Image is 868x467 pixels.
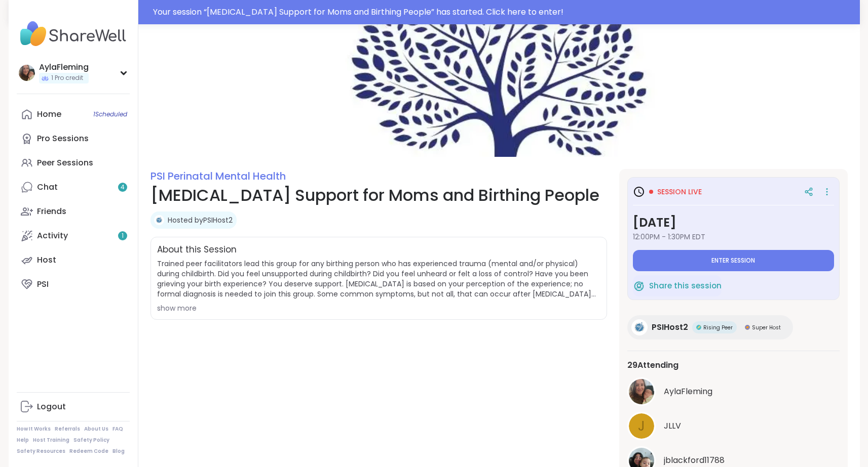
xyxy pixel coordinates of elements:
div: Friends [37,206,66,217]
button: Share this session [633,275,722,296]
img: PSIHost2 [631,319,648,335]
a: JJLLV [627,412,840,440]
a: Chat4 [17,175,130,199]
span: J [638,416,645,436]
a: Blog [112,448,125,455]
span: 1 [122,232,124,240]
span: jblackford11788 [664,454,725,466]
div: Logout [37,401,66,412]
a: PSI [17,272,130,296]
a: Safety Policy [73,437,109,444]
img: AylaFleming [19,65,35,81]
span: Rising Peer [703,324,733,331]
a: Safety Resources [17,448,65,455]
button: Enter session [633,250,834,271]
a: Hosted byPSIHost2 [168,215,233,225]
a: FAQ [112,426,123,433]
span: 4 [121,183,125,192]
a: Peer Sessions [17,151,130,175]
a: Host [17,248,130,272]
a: Home1Scheduled [17,102,130,126]
img: ShareWell Nav Logo [17,16,130,52]
a: Host Training [33,437,69,444]
div: Activity [37,230,68,241]
img: AylaFleming [629,379,654,404]
a: PSIHost2PSIHost2Rising PeerRising PeerSuper HostSuper Host [627,315,793,339]
div: PSI [37,279,49,290]
img: Birth Trauma Support for Moms and Birthing People cover image [138,24,860,157]
a: Pro Sessions [17,126,130,151]
div: show more [157,303,600,313]
h2: About this Session [157,243,237,257]
a: PSI Perinatal Mental Health [150,169,286,183]
div: Chat [37,182,58,193]
a: Redeem Code [69,448,108,455]
span: 12:00PM - 1:30PM EDT [633,232,834,242]
div: Host [37,254,56,266]
a: Activity1 [17,224,130,248]
div: Home [37,109,61,120]
span: JLLV [664,420,681,432]
a: Friends [17,199,130,224]
img: ShareWell Logomark [633,280,645,292]
h1: [MEDICAL_DATA] Support for Moms and Birthing People [150,183,607,207]
h3: [DATE] [633,214,834,232]
img: Super Host [745,325,750,330]
a: Logout [17,395,130,419]
a: How It Works [17,426,51,433]
span: AylaFleming [664,386,712,398]
div: Your session “ [MEDICAL_DATA] Support for Moms and Birthing People ” has started. Click here to e... [153,6,854,18]
a: About Us [84,426,108,433]
span: 29 Attending [627,359,678,371]
div: Peer Sessions [37,157,93,168]
span: Super Host [752,324,781,331]
a: Help [17,437,29,444]
span: Share this session [649,280,722,292]
span: Enter session [711,257,755,265]
a: Referrals [55,426,80,433]
img: Rising Peer [696,325,701,330]
span: Trained peer facilitators lead this group for any birthing person who has experienced trauma (men... [157,259,600,299]
span: 1 Pro credit [51,74,83,82]
div: Pro Sessions [37,133,89,144]
img: PSIHost2 [154,215,164,225]
span: Session live [657,187,702,197]
a: AylaFlemingAylaFleming [627,377,840,406]
span: PSIHost2 [652,321,688,333]
div: AylaFleming [39,62,89,73]
span: 1 Scheduled [93,110,127,118]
